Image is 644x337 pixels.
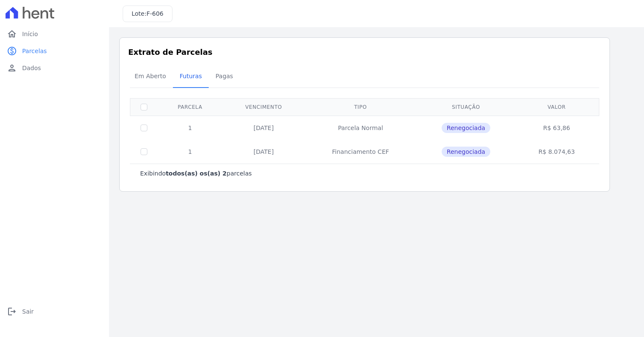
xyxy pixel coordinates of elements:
th: Tipo [305,98,417,116]
td: R$ 63,86 [516,116,598,140]
td: [DATE] [222,116,305,140]
span: Em Aberto [129,68,171,85]
td: Parcela Normal [305,116,417,140]
span: Futuras [175,68,207,85]
a: homeInício [3,25,106,42]
span: F-606 [147,10,164,17]
span: Dados [22,64,41,72]
i: logout [7,306,17,317]
td: 1 [158,140,222,164]
a: Pagas [209,66,240,88]
th: Situação [416,98,516,116]
td: R$ 8.074,63 [516,140,598,164]
h3: Extrato de Parcelas [128,46,601,58]
th: Valor [516,98,598,116]
a: logoutSair [3,303,106,320]
span: Sair [22,307,34,316]
span: Parcelas [22,47,47,55]
h3: Lote: [132,9,164,18]
a: Futuras [173,66,209,88]
th: Parcela [158,98,222,116]
i: person [7,63,17,73]
td: Financiamento CEF [305,140,417,164]
span: Início [22,30,38,38]
th: Vencimento [222,98,305,116]
i: paid [7,46,17,56]
p: Exibindo parcelas [140,169,252,178]
td: [DATE] [222,140,305,164]
span: Pagas [210,68,238,85]
a: personDados [3,59,106,76]
a: Em Aberto [128,66,173,88]
span: Renegociada [442,123,490,133]
td: 1 [158,116,222,140]
i: home [7,29,17,39]
b: todos(as) os(as) 2 [166,170,227,177]
a: paidParcelas [3,42,106,59]
span: Renegociada [442,147,490,157]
